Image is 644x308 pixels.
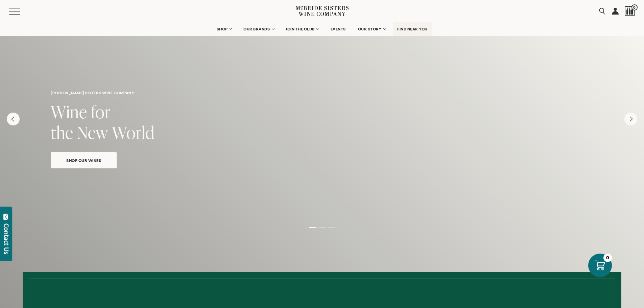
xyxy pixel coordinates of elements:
[54,157,113,164] span: Shop Our Wines
[7,113,20,125] button: Previous
[331,27,346,31] span: EVENTS
[358,27,382,31] span: OUR STORY
[328,227,335,228] li: Page dot 3
[91,100,111,123] span: for
[397,27,428,31] span: FIND NEAR YOU
[51,91,593,95] h6: [PERSON_NAME] sisters wine company
[112,121,154,144] span: World
[318,227,326,228] li: Page dot 2
[212,22,236,36] a: SHOP
[281,22,323,36] a: JOIN THE CLUB
[309,227,316,228] li: Page dot 1
[243,27,270,31] span: OUR BRANDS
[216,27,228,31] span: SHOP
[51,152,117,168] a: Shop Our Wines
[51,121,73,144] span: the
[286,27,315,31] span: JOIN THE CLUB
[631,4,638,10] span: 0
[354,22,390,36] a: OUR STORY
[603,254,612,262] div: 0
[239,22,278,36] a: OUR BRANDS
[326,22,350,36] a: EVENTS
[51,100,87,123] span: Wine
[393,22,432,36] a: FIND NEAR YOU
[3,223,10,254] div: Contact Us
[624,113,637,125] button: Next
[77,121,108,144] span: New
[9,8,33,15] button: Mobile Menu Trigger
